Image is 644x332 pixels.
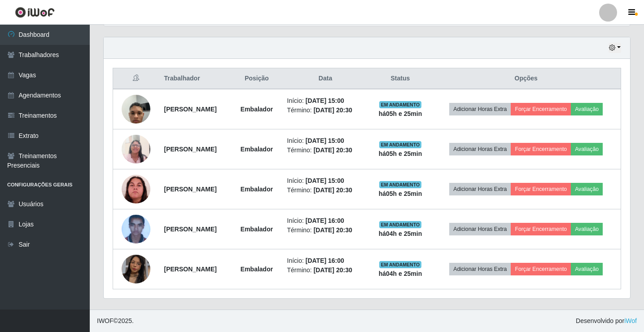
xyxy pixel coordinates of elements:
[306,137,344,144] time: [DATE] 15:00
[287,176,364,186] li: Início:
[164,226,216,233] strong: [PERSON_NAME]
[97,317,114,324] span: IWOF
[571,263,603,275] button: Avaliação
[571,183,603,195] button: Avaliação
[122,130,150,168] img: 1734900991405.jpeg
[15,7,55,18] img: CoreUI Logo
[449,183,511,195] button: Adicionar Horas Extra
[306,177,344,184] time: [DATE] 15:00
[164,106,216,113] strong: [PERSON_NAME]
[122,243,150,295] img: 1748697228135.jpeg
[379,190,422,197] strong: há 05 h e 25 min
[314,266,352,274] time: [DATE] 20:30
[571,143,603,155] button: Avaliação
[379,270,422,277] strong: há 04 h e 25 min
[369,68,432,89] th: Status
[97,316,134,326] span: © 2025 .
[449,143,511,155] button: Adicionar Horas Extra
[241,106,273,113] strong: Embalador
[576,316,637,326] span: Desenvolvido por
[571,223,603,235] button: Avaliação
[241,266,273,273] strong: Embalador
[122,211,150,248] img: 1673386012464.jpeg
[287,96,364,106] li: Início:
[379,110,422,117] strong: há 05 h e 25 min
[241,226,273,233] strong: Embalador
[379,141,422,148] span: EM ANDAMENTO
[241,146,273,153] strong: Embalador
[379,101,422,108] span: EM ANDAMENTO
[306,257,344,264] time: [DATE] 16:00
[449,263,511,275] button: Adicionar Horas Extra
[314,186,352,194] time: [DATE] 20:30
[314,226,352,234] time: [DATE] 20:30
[571,103,603,115] button: Avaliação
[287,146,364,155] li: Término:
[379,150,422,157] strong: há 05 h e 25 min
[431,68,621,89] th: Opções
[164,266,216,273] strong: [PERSON_NAME]
[511,103,571,115] button: Forçar Encerramento
[158,68,232,89] th: Trabalhador
[164,146,216,153] strong: [PERSON_NAME]
[287,226,364,235] li: Término:
[287,136,364,146] li: Início:
[449,103,511,115] button: Adicionar Horas Extra
[287,256,364,266] li: Início:
[122,175,150,204] img: 1750360677294.jpeg
[511,223,571,235] button: Forçar Encerramento
[232,68,281,89] th: Posição
[287,186,364,195] li: Término:
[306,97,344,104] time: [DATE] 15:00
[511,143,571,155] button: Forçar Encerramento
[379,221,422,228] span: EM ANDAMENTO
[282,68,369,89] th: Data
[379,181,422,188] span: EM ANDAMENTO
[314,106,352,114] time: [DATE] 20:30
[306,217,344,224] time: [DATE] 16:00
[379,230,422,237] strong: há 04 h e 25 min
[449,223,511,235] button: Adicionar Horas Extra
[287,216,364,226] li: Início:
[511,263,571,275] button: Forçar Encerramento
[379,261,422,268] span: EM ANDAMENTO
[164,186,216,193] strong: [PERSON_NAME]
[287,266,364,275] li: Término:
[241,186,273,193] strong: Embalador
[122,90,150,128] img: 1736201934549.jpeg
[287,106,364,115] li: Término:
[511,183,571,195] button: Forçar Encerramento
[624,317,637,324] a: iWof
[314,146,352,154] time: [DATE] 20:30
